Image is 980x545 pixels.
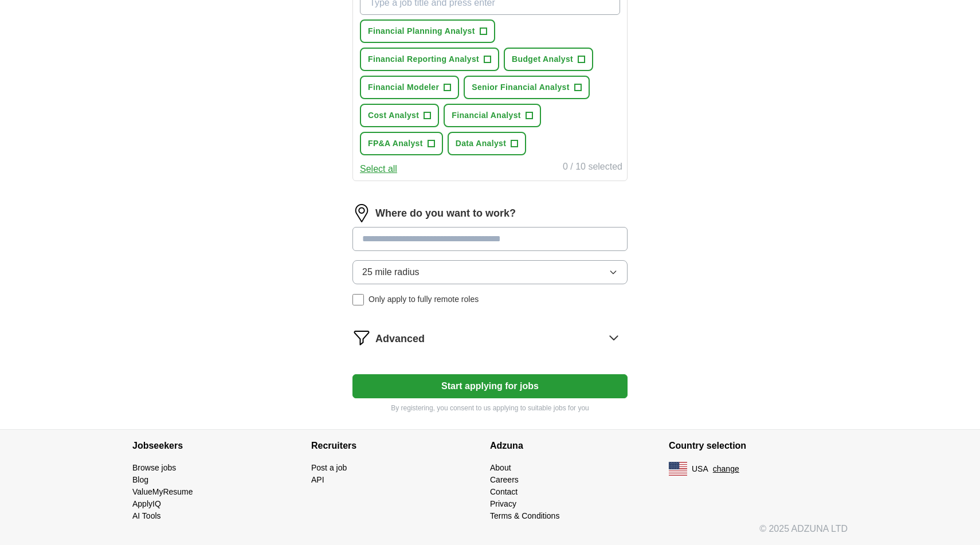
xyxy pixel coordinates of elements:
[448,132,527,155] button: Data Analyst
[713,463,739,475] button: change
[368,81,439,93] span: Financial Modeler
[368,138,423,150] span: FP&A Analyst
[360,19,495,43] button: Financial Planning Analyst
[352,374,628,398] button: Start applying for jobs
[132,499,161,508] a: ApplyIQ
[360,162,397,176] button: Select all
[490,499,516,508] a: Privacy
[352,294,364,305] input: Only apply to fully remote roles
[352,260,628,284] button: 25 mile radius
[369,293,479,305] span: Only apply to fully remote roles
[360,76,459,99] button: Financial Modeler
[368,25,475,37] span: Financial Planning Analyst
[132,511,161,520] a: AI Tools
[132,487,193,496] a: ValueMyResume
[375,331,425,347] span: Advanced
[490,511,559,520] a: Terms & Conditions
[444,104,541,127] button: Financial Analyst
[360,132,443,155] button: FP&A Analyst
[132,463,176,472] a: Browse jobs
[123,522,857,545] div: © 2025 ADZUNA LTD
[362,265,420,279] span: 25 mile radius
[464,76,589,99] button: Senior Financial Analyst
[490,463,511,472] a: About
[375,206,516,221] label: Where do you want to work?
[452,109,521,121] span: Financial Analyst
[311,463,347,472] a: Post a job
[504,48,593,71] button: Budget Analyst
[456,138,507,150] span: Data Analyst
[490,487,518,496] a: Contact
[512,53,573,65] span: Budget Analyst
[360,104,439,127] button: Cost Analyst
[368,109,419,121] span: Cost Analyst
[669,462,687,476] img: US flag
[311,475,324,484] a: API
[669,430,848,462] h4: Country selection
[360,48,499,71] button: Financial Reporting Analyst
[472,81,569,93] span: Senior Financial Analyst
[368,53,479,65] span: Financial Reporting Analyst
[132,475,148,484] a: Blog
[352,328,371,347] img: filter
[352,403,628,413] p: By registering, you consent to us applying to suitable jobs for you
[563,160,622,176] div: 0 / 10 selected
[692,463,708,475] span: USA
[490,475,519,484] a: Careers
[352,204,371,222] img: location.png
